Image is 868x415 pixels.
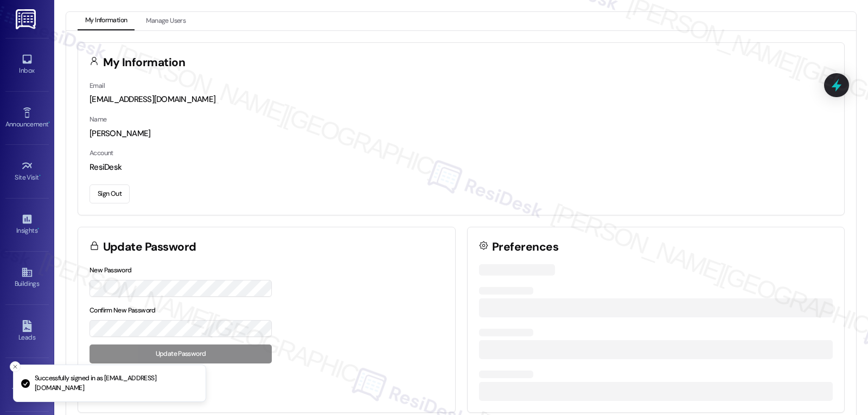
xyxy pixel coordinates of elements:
[90,115,107,124] label: Name
[5,157,49,186] a: Site Visit •
[103,241,196,253] h3: Update Password
[138,12,193,30] button: Manage Users
[5,50,49,79] a: Inbox
[90,128,833,139] div: [PERSON_NAME]
[90,184,130,203] button: Sign Out
[37,225,39,233] span: •
[90,81,105,90] label: Email
[90,306,156,315] label: Confirm New Password
[5,317,49,346] a: Leads
[5,210,49,239] a: Insights •
[35,374,197,393] p: Successfully signed in as [EMAIL_ADDRESS][DOMAIN_NAME]
[90,149,113,157] label: Account
[16,9,38,29] img: ResiDesk Logo
[492,241,558,253] h3: Preferences
[90,266,132,274] label: New Password
[90,94,833,105] div: [EMAIL_ADDRESS][DOMAIN_NAME]
[90,162,833,173] div: ResiDesk
[5,263,49,292] a: Buildings
[10,361,21,372] button: Close toast
[78,12,135,30] button: My Information
[5,370,49,399] a: Templates •
[39,172,41,180] span: •
[48,119,50,126] span: •
[103,57,186,68] h3: My Information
